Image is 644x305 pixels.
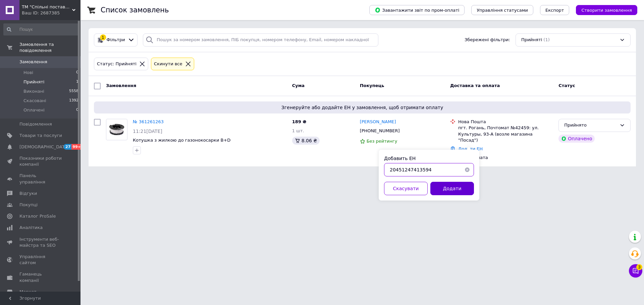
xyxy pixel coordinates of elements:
[458,125,553,143] div: пгт. Рогань, Почтомат №42459: ул. Культуры, 93-А (возле магазина "Посад")
[101,6,169,14] h1: Список замовлень
[19,155,62,167] span: Показники роботи компанії
[375,7,459,13] span: Завантажити звіт по пром-оплаті
[369,5,465,15] button: Завантажити звіт по пром-оплаті
[23,98,46,104] span: Скасовані
[19,59,47,65] span: Замовлення
[19,236,62,248] span: Інструменти веб-майстра та SEO
[23,70,33,76] span: Нові
[133,119,164,124] a: № 361261263
[461,163,474,176] button: Очистить
[106,122,127,137] img: Фото товару
[545,8,564,13] span: Експорт
[564,122,617,129] div: Прийнято
[540,5,570,15] button: Експорт
[636,264,642,270] span: 3
[292,137,320,145] div: 8.06 ₴
[19,190,37,197] span: Відгуки
[581,8,632,13] span: Створити замовлення
[367,139,397,144] span: Без рейтингу
[19,121,52,127] span: Повідомлення
[292,83,305,88] span: Cума
[133,129,162,134] span: 11:21[DATE]
[107,37,125,43] span: Фільтри
[19,254,62,266] span: Управління сайтом
[292,128,304,133] span: 1 шт.
[569,7,637,12] a: Створити замовлення
[23,88,44,94] span: Виконані
[19,271,62,283] span: Гаманець компанії
[543,37,549,42] span: (1)
[458,119,553,125] div: Нова Пошта
[292,119,307,124] span: 189 ₴
[629,264,642,278] button: Чат з покупцем3
[360,83,384,88] span: Покупець
[477,8,528,13] span: Управління статусами
[450,83,500,88] span: Доставка та оплата
[19,213,56,219] span: Каталог ProSale
[64,144,71,150] span: 27
[558,135,595,143] div: Оплачено
[19,133,62,139] span: Товари та послуги
[76,79,78,85] span: 1
[23,107,45,113] span: Оплачені
[19,173,62,185] span: Панель управління
[76,107,78,113] span: 0
[360,128,400,133] span: [PHONE_NUMBER]
[430,182,474,195] button: Додати
[22,10,80,16] div: Ваш ID: 2687385
[97,104,628,111] span: Згенеруйте або додайте ЕН у замовлення, щоб отримати оплату
[69,98,78,104] span: 1392
[100,34,106,41] div: 1
[458,146,483,151] a: Додати ЕН
[19,202,38,208] span: Покупці
[384,182,428,195] button: Скасувати
[96,61,138,68] div: Статус: Прийняті
[106,83,136,88] span: Замовлення
[576,5,637,15] button: Створити замовлення
[360,119,396,125] a: [PERSON_NAME]
[458,155,553,161] div: Пром-оплата
[3,23,79,35] input: Пошук
[69,88,78,94] span: 5558
[558,83,575,88] span: Статус
[19,225,43,231] span: Аналітика
[19,289,37,295] span: Маркет
[143,33,378,47] input: Пошук за номером замовлення, ПІБ покупця, номером телефону, Email, номером накладної
[153,61,184,68] div: Cкинути все
[133,138,230,143] a: Котушка з жилкою до газонокосарки B+D
[22,4,72,10] span: ТМ "Спільні поставки"
[23,79,44,85] span: Прийняті
[384,156,416,161] label: Добавить ЕН
[106,119,127,140] a: Фото товару
[76,70,78,76] span: 0
[465,37,510,43] span: Збережені фільтри:
[19,144,69,150] span: [DEMOGRAPHIC_DATA]
[19,42,80,54] span: Замовлення та повідомлення
[471,5,533,15] button: Управління статусами
[521,37,542,43] span: Прийняті
[71,144,83,150] span: 99+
